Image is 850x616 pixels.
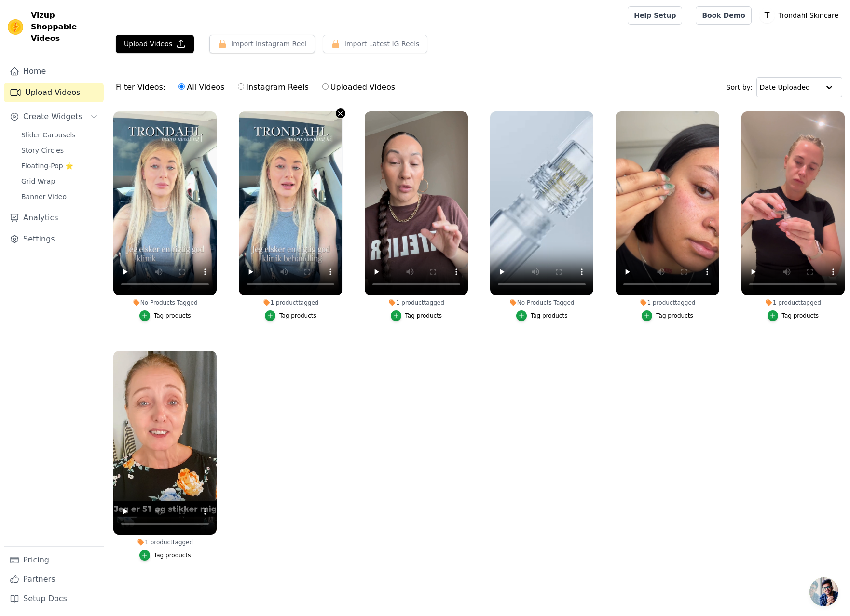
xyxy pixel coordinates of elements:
[4,62,104,81] a: Home
[139,310,191,321] button: Tag products
[323,35,428,53] button: Import Latest IG Reels
[279,312,316,320] div: Tag products
[15,190,104,203] a: Banner Video
[4,107,104,126] button: Create Widgets
[336,108,345,118] button: Video Delete
[365,299,468,307] div: 1 product tagged
[391,310,442,321] button: Tag products
[344,39,420,49] span: Import Latest IG Reels
[113,299,217,307] div: No Products Tagged
[21,176,55,186] span: Grid Wrap
[405,312,442,320] div: Tag products
[741,299,845,307] div: 1 product tagged
[764,11,770,20] text: T
[4,589,104,608] a: Setup Docs
[8,19,23,35] img: Vizup
[23,111,82,122] span: Create Widgets
[516,310,568,321] button: Tag products
[238,83,244,90] input: Instagram Reels
[656,312,693,320] div: Tag products
[15,128,104,142] a: Slider Carousels
[490,299,593,307] div: No Products Tagged
[628,6,682,25] a: Help Setup
[178,81,225,94] label: All Videos
[154,551,191,559] div: Tag products
[4,570,104,589] a: Partners
[809,577,838,606] div: Åben chat
[116,35,194,53] button: Upload Videos
[154,312,191,320] div: Tag products
[768,310,819,321] button: Tag products
[727,77,843,97] div: Sort by:
[15,174,104,188] a: Grid Wrap
[139,550,191,561] button: Tag products
[237,81,309,94] label: Instagram Reels
[21,130,76,140] span: Slider Carousels
[696,6,751,25] a: Book Demo
[239,299,342,307] div: 1 product tagged
[21,146,64,155] span: Story Circles
[759,7,842,24] button: T Trondahl Skincare
[531,312,568,320] div: Tag products
[116,76,400,98] div: Filter Videos:
[616,299,719,307] div: 1 product tagged
[113,538,217,546] div: 1 product tagged
[4,550,104,570] a: Pricing
[15,159,104,173] a: Floating-Pop ⭐
[4,208,104,228] a: Analytics
[15,144,104,157] a: Story Circles
[265,310,316,321] button: Tag products
[21,192,67,201] span: Banner Video
[178,83,185,90] input: All Videos
[209,35,315,53] button: Import Instagram Reel
[21,161,73,171] span: Floating-Pop ⭐
[4,83,104,102] a: Upload Videos
[642,310,693,321] button: Tag products
[4,229,104,249] a: Settings
[782,312,819,320] div: Tag products
[775,7,842,24] p: Trondahl Skincare
[322,81,396,94] label: Uploaded Videos
[322,83,329,90] input: Uploaded Videos
[31,10,100,44] span: Vizup Shoppable Videos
